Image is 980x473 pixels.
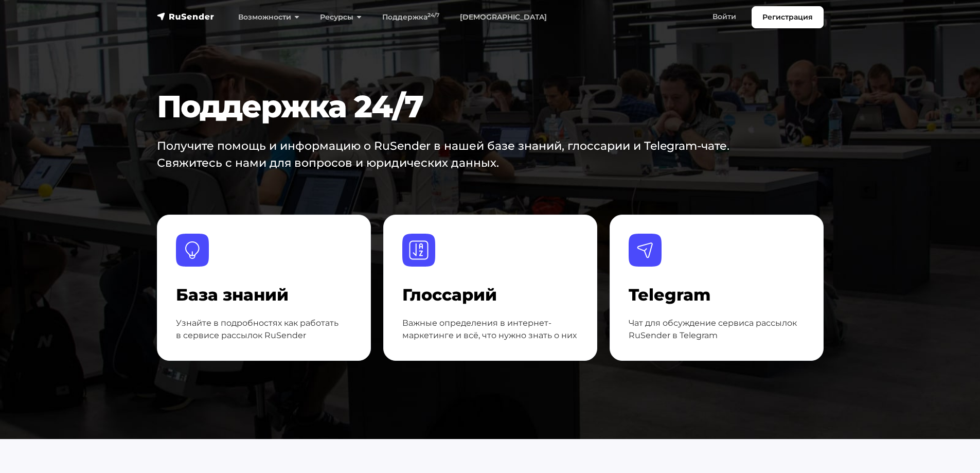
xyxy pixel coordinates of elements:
sup: 24/7 [427,12,439,19]
img: RuSender [157,11,215,22]
a: Ресурсы [310,7,372,28]
h1: Поддержка 24/7 [157,88,767,125]
h4: Telegram [629,285,805,305]
p: Узнайте в подробностях как работать в сервисе рассылок RuSender [176,317,352,342]
a: База знаний База знаний Узнайте в подробностях как работать в сервисе рассылок RuSender [157,215,371,361]
p: Получите помощь и информацию о RuSender в нашей базе знаний, глоссарии и Telegram-чате. Свяжитесь... [157,137,740,171]
a: Возможности [228,7,310,28]
a: Глоссарий Глоссарий Важные определения в интернет-маркетинге и всё, что нужно знать о них [383,215,597,361]
a: Telegram Telegram Чат для обсуждение сервиса рассылок RuSender в Telegram [610,215,824,361]
img: Telegram [629,234,662,267]
img: Глоссарий [402,234,435,267]
h4: Глоссарий [402,285,578,305]
p: Важные определения в интернет-маркетинге и всё, что нужно знать о них [402,317,578,342]
a: Регистрация [752,6,824,28]
p: Чат для обсуждение сервиса рассылок RuSender в Telegram [629,317,805,342]
h4: База знаний [176,285,352,305]
a: [DEMOGRAPHIC_DATA] [450,7,557,28]
a: Войти [702,6,746,27]
img: База знаний [176,234,209,267]
a: Поддержка24/7 [372,7,450,28]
